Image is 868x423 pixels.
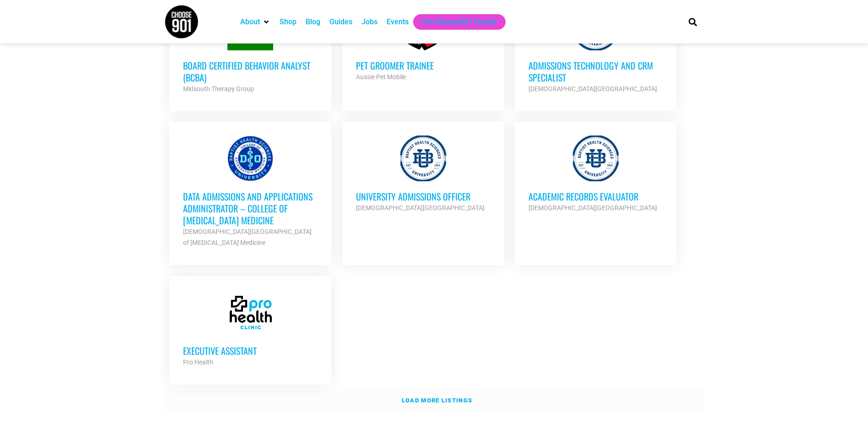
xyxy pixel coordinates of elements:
[183,85,254,92] strong: Midsouth Therapy Group
[240,16,260,27] a: About
[236,14,673,30] nav: Main nav
[164,390,704,411] a: Load more listings
[306,16,320,27] a: Blog
[402,397,472,404] strong: Load more listings
[183,228,312,246] strong: [DEMOGRAPHIC_DATA][GEOGRAPHIC_DATA] of [MEDICAL_DATA] Medicine
[356,73,406,81] strong: Aussie Pet Mobile
[329,16,352,27] a: Guides
[169,276,331,381] a: Executive Assistant Pro Health
[183,190,318,226] h3: Data Admissions and Applications Administrator – College of [MEDICAL_DATA] Medicine
[528,60,663,83] h3: Admissions Technology and CRM Specialist
[528,190,663,202] h3: Academic Records Evaluator
[422,16,496,27] a: Get Choose901 Emails
[356,60,491,71] h3: Pet Groomer Trainee
[515,122,677,227] a: Academic Records Evaluator [DEMOGRAPHIC_DATA][GEOGRAPHIC_DATA]
[236,14,275,30] div: About
[183,60,318,83] h3: Board Certified Behavior Analyst (BCBA)
[387,16,409,27] a: Events
[280,16,297,27] a: Shop
[356,204,485,211] strong: [DEMOGRAPHIC_DATA][GEOGRAPHIC_DATA]
[528,85,657,92] strong: [DEMOGRAPHIC_DATA][GEOGRAPHIC_DATA]
[356,190,491,202] h3: University Admissions Officer
[183,358,213,366] strong: Pro Health
[685,14,700,29] div: Search
[528,204,657,211] strong: [DEMOGRAPHIC_DATA][GEOGRAPHIC_DATA]
[169,122,331,262] a: Data Admissions and Applications Administrator – College of [MEDICAL_DATA] Medicine [DEMOGRAPHIC_...
[361,16,377,27] a: Jobs
[183,345,318,357] h3: Executive Assistant
[342,122,504,227] a: University Admissions Officer [DEMOGRAPHIC_DATA][GEOGRAPHIC_DATA]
